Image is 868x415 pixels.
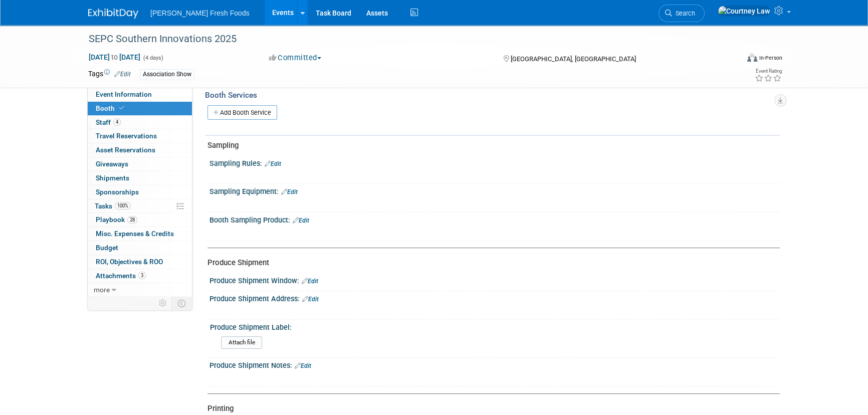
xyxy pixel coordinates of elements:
[110,53,119,61] span: to
[88,9,138,19] img: ExhibitDay
[266,53,325,63] button: Committed
[755,69,782,74] div: Event Rating
[114,71,131,78] a: Edit
[96,258,163,266] span: ROI, Objectives & ROO
[207,105,277,120] a: Add Booth Service
[759,54,782,62] div: In-Person
[88,116,192,129] a: Staff4
[95,202,131,210] span: Tasks
[302,278,318,285] a: Edit
[209,273,780,286] div: Produce Shipment Window:
[88,53,141,62] span: [DATE] [DATE]
[150,9,250,17] span: [PERSON_NAME] Fresh Foods
[209,156,780,169] div: Sampling Rules:
[747,54,757,62] img: Format-Inperson.png
[88,255,192,269] a: ROI, Objectives & ROO
[88,143,192,157] a: Asset Reservations
[127,216,137,224] span: 28
[88,129,192,143] a: Travel Reservations
[88,157,192,171] a: Giveaways
[96,104,126,112] span: Booth
[207,258,772,268] div: Produce Shipment
[88,269,192,283] a: Attachments3
[96,132,157,140] span: Travel Reservations
[209,213,780,226] div: Booth Sampling Product:
[510,55,635,63] span: [GEOGRAPHIC_DATA], [GEOGRAPHIC_DATA]
[718,6,770,17] img: Courtney Law
[210,320,775,332] div: Produce Shipment Label:
[88,227,192,241] a: Misc. Expenses & Credits
[293,217,309,224] a: Edit
[138,272,146,279] span: 3
[96,160,128,168] span: Giveaways
[88,171,192,185] a: Shipments
[115,202,131,210] span: 100%
[295,362,311,369] a: Edit
[207,403,772,414] div: Printing
[265,160,281,167] a: Edit
[96,216,137,224] span: Playbook
[96,188,139,196] span: Sponsorships
[679,52,782,67] div: Event Format
[88,88,192,101] a: Event Information
[142,55,163,61] span: (4 days)
[209,184,780,197] div: Sampling Equipment:
[140,69,194,80] div: Association Show
[205,90,780,101] div: Booth Services
[88,283,192,297] a: more
[96,174,129,182] span: Shipments
[172,297,192,310] td: Toggle Event Tabs
[302,296,319,303] a: Edit
[88,69,131,80] td: Tags
[96,118,121,126] span: Staff
[659,5,705,22] a: Search
[154,297,172,310] td: Personalize Event Tab Strip
[85,30,723,48] div: SEPC Southern Innovations 2025
[209,291,780,304] div: Produce Shipment Address:
[96,272,146,280] span: Attachments
[88,185,192,199] a: Sponsorships
[96,230,174,238] span: Misc. Expenses & Credits
[88,102,192,115] a: Booth
[281,188,298,195] a: Edit
[96,244,118,252] span: Budget
[209,358,780,371] div: Produce Shipment Notes:
[88,213,192,227] a: Playbook28
[207,140,772,151] div: Sampling
[96,90,152,98] span: Event Information
[672,10,695,17] span: Search
[94,286,110,294] span: more
[88,241,192,255] a: Budget
[88,199,192,213] a: Tasks100%
[96,146,155,154] span: Asset Reservations
[119,105,124,111] i: Booth reservation complete
[113,118,121,126] span: 4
